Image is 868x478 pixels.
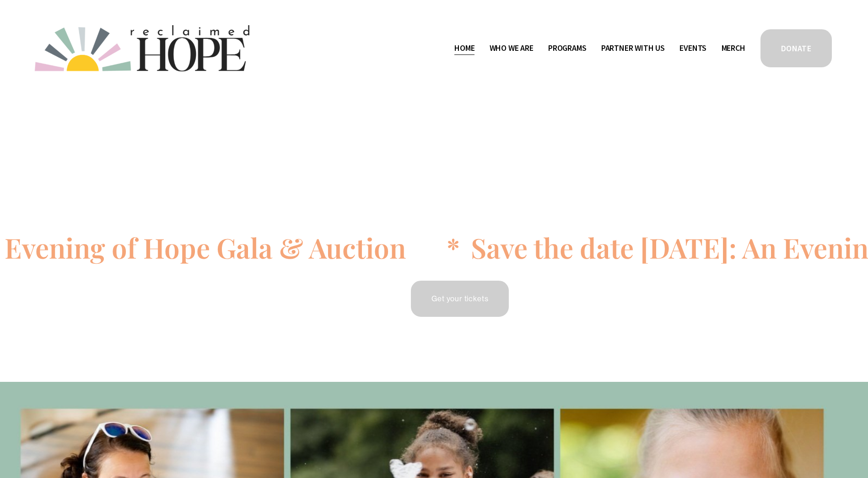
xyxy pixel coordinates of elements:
[759,28,833,69] a: DONATE
[679,41,706,55] a: Events
[410,279,510,318] a: Get your tickets
[548,41,587,55] a: folder dropdown
[601,42,665,55] span: Partner With Us
[548,42,587,55] span: Programs
[490,41,534,55] a: folder dropdown
[454,41,474,55] a: Home
[35,25,249,71] img: Reclaimed Hope Initiative
[722,41,745,55] a: Merch
[601,41,665,55] a: folder dropdown
[490,42,534,55] span: Who We Are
